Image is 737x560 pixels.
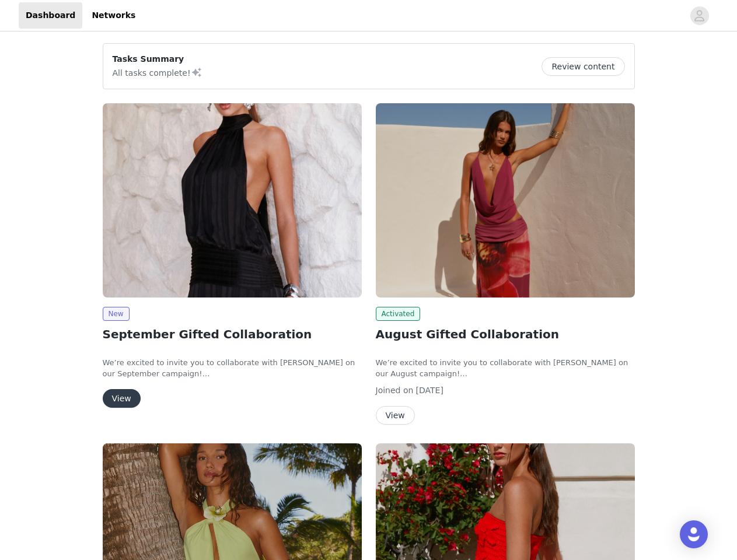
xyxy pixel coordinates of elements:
p: Tasks Summary [113,53,202,65]
a: Networks [85,2,142,29]
span: Activated [376,307,421,321]
p: All tasks complete! [113,65,202,79]
p: We’re excited to invite you to collaborate with [PERSON_NAME] on our September campaign! [103,357,362,380]
span: New [103,307,130,321]
button: Review content [542,57,624,76]
h2: September Gifted Collaboration [103,325,362,343]
button: View [103,389,141,408]
div: Open Intercom Messenger [680,520,708,548]
span: Joined on [376,386,414,395]
button: View [376,406,415,425]
div: avatar [694,6,705,25]
h2: August Gifted Collaboration [376,325,635,343]
a: View [376,411,415,420]
img: Peppermayo AUS [103,103,362,297]
img: Peppermayo AUS [376,103,635,297]
p: We’re excited to invite you to collaborate with [PERSON_NAME] on our August campaign! [376,357,635,380]
a: Dashboard [19,2,82,29]
span: [DATE] [416,386,443,395]
a: View [103,394,141,403]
